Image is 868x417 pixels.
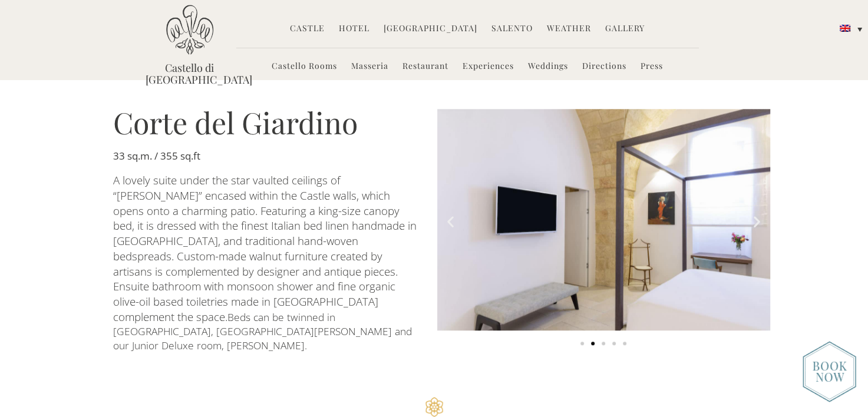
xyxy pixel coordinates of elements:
a: Gallery [605,22,645,36]
span: Go to slide 3 [602,342,605,345]
a: Weather [547,22,591,36]
h3: Corte del Giardino [113,108,420,137]
a: Press [641,60,663,74]
a: Experiences [463,60,514,74]
span: Beds can be twinned in [GEOGRAPHIC_DATA], [GEOGRAPHIC_DATA][PERSON_NAME] and our Junior Deluxe ro... [113,310,415,352]
span: Go to slide 2 [591,342,595,345]
div: Next slide [750,214,764,229]
a: Directions [582,60,626,74]
span: Go to slide 4 [612,342,616,345]
a: [GEOGRAPHIC_DATA] [384,22,477,36]
a: Masseria [351,60,388,74]
a: Restaurant [402,60,448,74]
span: A lovely suite under the star vaulted ceilings of “[PERSON_NAME]” encased within the Castle walls... [113,173,420,324]
img: Castello di Ugento [166,5,213,55]
span: Go to slide 1 [580,342,584,345]
a: Castle [290,22,325,36]
div: Carousel | Horizontal scrolling: Arrow Left & Right [437,109,770,352]
img: new-booknow.png [803,341,856,402]
a: Castello di [GEOGRAPHIC_DATA] [146,62,234,85]
a: Hotel [339,22,369,36]
div: Previous slide [443,214,458,229]
b: 33 sq.m. / 355 sq.ft [113,149,200,163]
a: Salento [491,22,533,36]
img: English [840,25,850,32]
span: Go to slide 5 [623,342,626,345]
a: Weddings [528,60,568,74]
a: Castello Rooms [272,60,337,74]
